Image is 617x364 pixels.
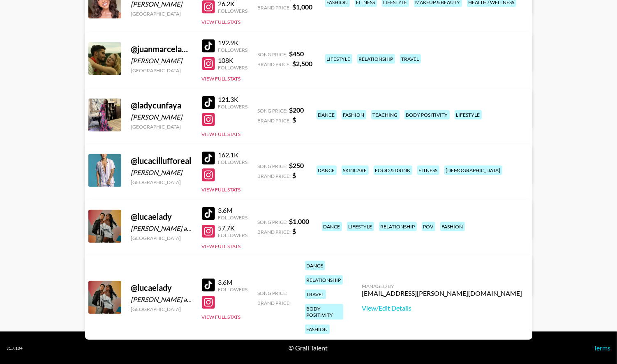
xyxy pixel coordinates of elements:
span: Brand Price: [258,173,291,179]
div: [PERSON_NAME] [131,113,192,121]
a: Terms [594,344,610,352]
strong: $ 1,000 [293,3,313,11]
div: relationship [357,54,395,64]
div: v 1.7.104 [7,346,23,351]
div: [PERSON_NAME] [131,57,192,65]
button: View Full Stats [202,243,241,249]
span: Brand Price: [258,5,291,11]
button: View Full Stats [202,19,241,25]
div: body positivity [404,110,450,120]
div: travel [305,290,326,299]
div: 192.9K [218,39,248,47]
div: lifestyle [347,222,374,231]
div: dance [322,222,342,231]
div: teaching [371,110,400,120]
div: dance [317,166,337,175]
div: pov [422,222,435,231]
div: Followers [218,47,248,53]
span: Song Price: [258,108,288,114]
div: 3.6M [218,206,248,214]
strong: $ 1,000 [289,217,310,225]
div: [GEOGRAPHIC_DATA] [131,124,192,130]
button: View Full Stats [202,131,241,137]
div: Followers [218,65,248,71]
div: travel [400,54,421,64]
div: dance [305,261,325,270]
div: fashion [305,325,330,334]
div: Followers [218,159,248,165]
div: 108K [218,56,248,65]
span: Brand Price: [258,300,291,306]
div: @ lucaelady [131,283,192,293]
span: Brand Price: [258,61,291,67]
div: Followers [218,8,248,14]
div: body positivity [305,304,343,320]
div: [GEOGRAPHIC_DATA] [131,11,192,17]
div: food & drink [374,166,412,175]
div: lifestyle [455,110,482,120]
div: Followers [218,214,248,221]
div: @ ladycunfaya [131,100,192,111]
div: 162.1K [218,151,248,159]
button: View Full Stats [202,187,241,193]
div: 121.3K [218,95,248,104]
div: relationship [379,222,417,231]
strong: $ 200 [289,106,304,114]
strong: $ [293,227,296,235]
div: Followers [218,232,248,238]
div: 57.7K [218,224,248,232]
div: [GEOGRAPHIC_DATA] [131,67,192,74]
strong: $ [293,116,296,124]
div: [DEMOGRAPHIC_DATA] [444,166,502,175]
div: [GEOGRAPHIC_DATA] [131,235,192,241]
div: fashion [440,222,465,231]
div: Managed By [362,283,522,289]
div: [PERSON_NAME] and [DEMOGRAPHIC_DATA] [PERSON_NAME] [131,295,192,304]
div: lifestyle [325,54,352,64]
div: [PERSON_NAME] and [PERSON_NAME] [131,224,192,233]
button: View Full Stats [202,76,241,82]
div: [GEOGRAPHIC_DATA] [131,179,192,185]
div: [EMAIL_ADDRESS][PERSON_NAME][DOMAIN_NAME] [362,289,522,297]
div: skincare [342,166,369,175]
div: relationship [305,275,343,285]
div: fitness [417,166,439,175]
strong: $ 250 [289,161,304,169]
button: View Full Stats [202,314,241,320]
a: View/Edit Details [362,304,522,312]
strong: $ [293,171,296,179]
span: Song Price: [258,51,288,58]
div: fashion [342,110,366,120]
div: @ lucacillufforeal [131,156,192,166]
div: [GEOGRAPHIC_DATA] [131,306,192,312]
div: [PERSON_NAME] [131,168,192,177]
div: dance [317,110,337,120]
div: Followers [218,104,248,110]
div: © Grail Talent [289,344,328,352]
div: @ lucaelady [131,212,192,222]
div: @ juanmarcelandrhylan [131,44,192,54]
div: 3.6M [218,278,248,286]
span: Brand Price: [258,117,291,124]
span: Brand Price: [258,229,291,235]
strong: $ 2,500 [293,60,313,67]
span: Song Price: [258,219,288,225]
strong: $ 450 [289,50,304,58]
span: Song Price: [258,290,288,296]
span: Song Price: [258,163,288,169]
div: Followers [218,286,248,293]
